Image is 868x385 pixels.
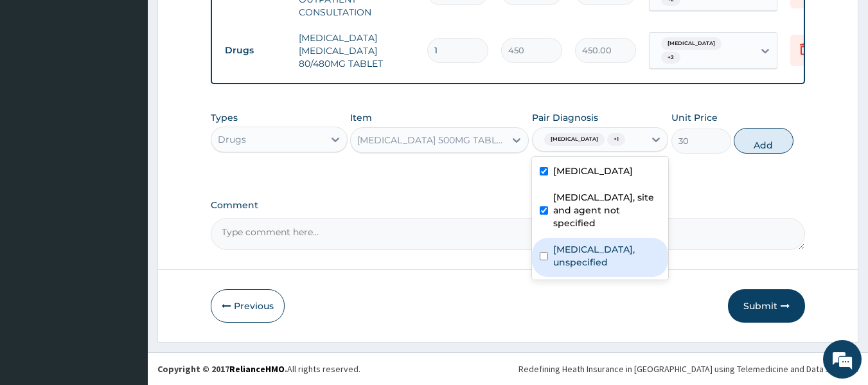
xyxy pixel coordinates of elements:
[157,363,287,375] strong: Copyright © 2017 .
[211,112,238,123] label: Types
[661,51,680,64] span: + 2
[532,111,598,124] label: Pair Diagnosis
[553,165,633,177] label: [MEDICAL_DATA]
[607,133,625,146] span: + 1
[357,134,506,147] div: [MEDICAL_DATA] 500MG TABLET
[350,111,372,124] label: Item
[211,200,806,211] label: Comment
[229,363,285,375] a: RelianceHMO
[67,72,216,89] div: Chat with us now
[661,37,722,50] span: [MEDICAL_DATA]
[6,252,245,297] textarea: Type your message and hit 'Enter'
[24,64,52,96] img: d_794563401_company_1708531726252_794563401
[553,243,661,269] label: [MEDICAL_DATA], unspecified
[518,363,858,375] div: Redefining Heath Insurance in [GEOGRAPHIC_DATA] using Telemedicine and Data Science!
[218,39,292,62] td: Drugs
[553,191,661,229] label: [MEDICAL_DATA], site and agent not specified
[734,128,793,154] button: Add
[218,133,246,146] div: Drugs
[671,111,718,124] label: Unit Price
[211,289,285,323] button: Previous
[292,25,421,76] td: [MEDICAL_DATA] [MEDICAL_DATA] 80/480MG TABLET
[728,289,805,323] button: Submit
[75,112,177,242] span: We're online!
[211,6,242,37] div: Minimize live chat window
[544,133,605,146] span: [MEDICAL_DATA]
[148,352,868,385] footer: All rights reserved.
